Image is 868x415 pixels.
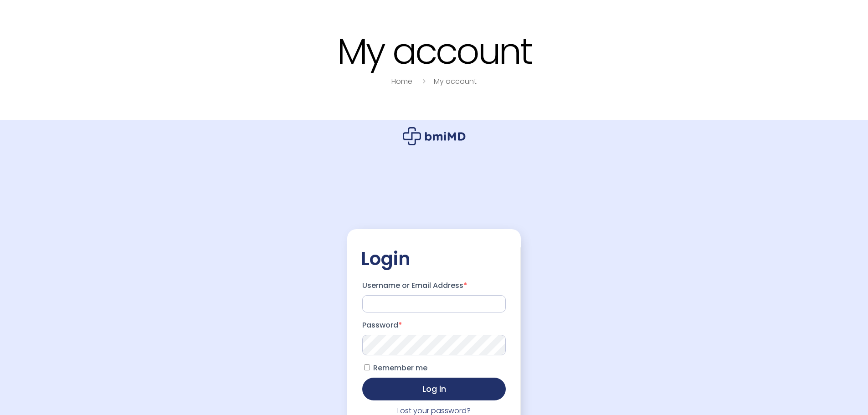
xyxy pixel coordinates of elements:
a: Home [391,76,412,87]
button: Log in [362,378,506,400]
h1: My account [147,32,721,71]
label: Password [362,318,506,333]
input: Remember me [364,364,370,370]
a: My account [434,76,477,87]
span: Remember me [373,363,427,373]
i: breadcrumbs separator [419,76,429,87]
h2: Login [361,247,507,270]
label: Username or Email Address [362,278,506,293]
